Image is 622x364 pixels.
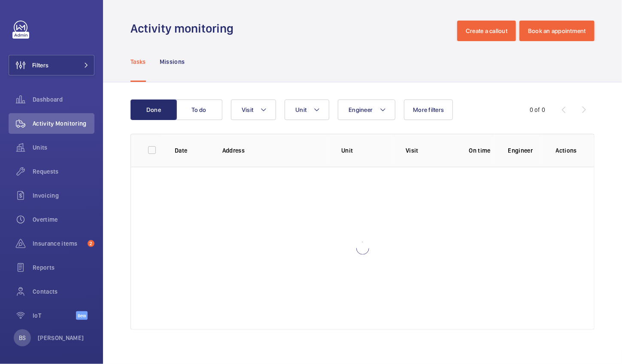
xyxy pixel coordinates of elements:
p: [PERSON_NAME] [38,334,84,342]
h1: Activity monitoring [130,21,239,36]
span: Unit [295,106,306,113]
p: Actions [556,146,577,155]
button: Unit [285,99,329,120]
p: Date [175,146,209,155]
button: Engineer [338,99,395,120]
span: More filters [413,106,444,113]
p: Engineer [508,146,542,155]
button: Create a callout [457,21,516,41]
p: Visit [406,146,452,155]
span: Units [33,143,94,152]
span: 2 [88,240,94,247]
span: Activity Monitoring [33,119,94,128]
span: Contacts [33,287,94,296]
span: Requests [33,167,94,176]
p: On time [465,146,495,155]
p: Unit [341,146,392,155]
span: IoT [33,311,76,320]
span: Engineer [349,106,373,113]
span: Visit [242,106,253,113]
p: BS [19,334,26,342]
button: Done [130,99,177,120]
button: To do [176,99,222,120]
p: Missions [160,57,185,66]
span: Invoicing [33,191,94,200]
button: Visit [231,99,276,120]
span: Overtime [33,215,94,224]
span: Reports [33,263,94,272]
button: Filters [9,55,94,75]
span: Filters [32,61,49,69]
span: Insurance items [33,239,84,248]
button: More filters [404,99,453,120]
span: Dashboard [33,95,94,104]
button: Book an appointment [519,21,595,41]
span: Beta [76,311,88,320]
p: Address [222,146,328,155]
p: Tasks [130,57,146,66]
div: 0 of 0 [530,105,545,114]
